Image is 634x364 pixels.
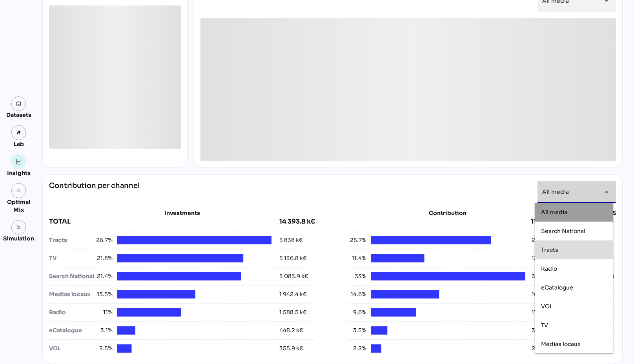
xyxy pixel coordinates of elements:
div: 14 393.8 k€ [279,217,315,226]
span: 21.4% [94,272,113,280]
span: All media [542,188,569,195]
span: eCatalogue [541,284,573,291]
i: arrow_drop_down [602,187,611,197]
i: grain [16,188,22,193]
span: 25.7% [348,236,366,244]
div: Tracts [49,236,94,244]
span: Tracts [541,246,558,253]
div: 448.2 k€ [279,326,303,335]
div: VOL [49,344,94,353]
div: Insights [7,169,31,177]
div: Simulation [3,235,34,242]
img: graph.svg [16,159,22,164]
span: 2.2% [348,344,366,353]
span: 14.6% [348,290,366,298]
span: 26.7% [94,236,113,244]
div: 11 047.1 k€ [532,308,560,317]
span: All media [541,209,567,216]
span: 21.8% [94,254,113,262]
div: Investments [49,209,315,217]
div: eCatalogue [49,326,94,335]
div: TV [49,254,94,262]
span: Radio [541,265,557,272]
div: TOTAL [49,217,279,226]
div: Contribution [367,209,528,217]
img: lab.svg [16,130,22,135]
div: Contribution per channel [49,181,140,203]
div: 37 859.8 k€ [532,272,563,280]
span: VOL [541,303,553,310]
div: Datasets [6,111,31,119]
div: 1 588.5 k€ [279,308,307,317]
div: 2 497.7 k€ [532,344,559,353]
span: 3.1% [94,326,113,335]
div: Lab [10,140,27,148]
div: 16 696 k€ [532,290,557,298]
span: 3.5% [348,326,366,335]
div: Medias locaux [49,290,94,298]
div: 3 136.8 k€ [279,254,307,262]
div: 29 434.4 k€ [532,236,564,244]
span: Medias locaux [541,340,581,348]
span: Search National [541,227,585,235]
div: 3 981 k€ [532,326,554,335]
div: 114 571.5 k€ [531,217,567,226]
div: 3 083.9 k€ [279,272,308,280]
span: TV [541,322,548,329]
div: 355.9 k€ [279,344,303,353]
img: data.svg [16,101,22,107]
span: 11.4% [348,254,366,262]
div: Radio [49,308,94,317]
img: settings.svg [16,225,22,230]
span: 9.6% [348,308,366,317]
div: Search National [49,272,94,280]
div: 3 838 k€ [279,236,303,244]
span: 2.5% [94,344,113,353]
div: Optimal Mix [3,198,34,214]
span: 11% [94,308,113,317]
div: 13 055.5 k€ [532,254,563,262]
div: 1 942.4 k€ [279,290,307,298]
span: 13.5% [94,290,113,298]
span: 33% [348,272,366,280]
